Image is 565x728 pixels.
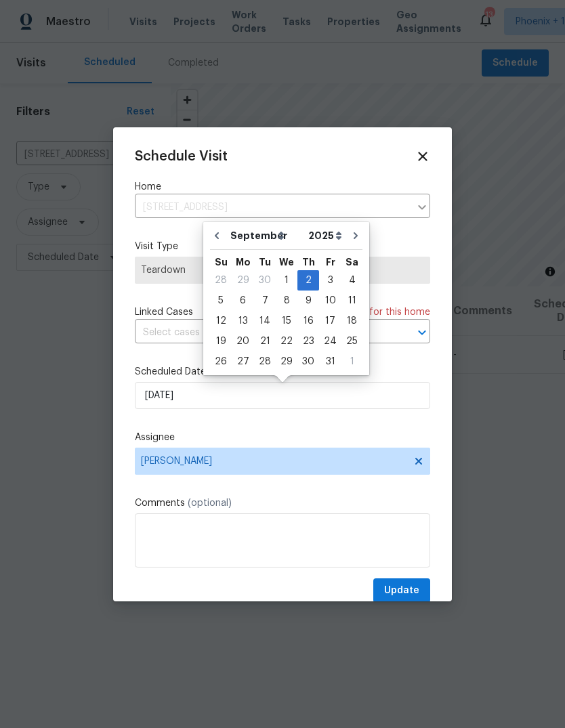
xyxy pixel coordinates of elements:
[210,270,232,291] div: Sun Sep 28 2025
[254,332,276,351] div: 21
[276,331,297,351] div: Wed Oct 22 2025
[232,311,254,331] div: Mon Oct 13 2025
[341,351,362,372] div: Sat Nov 01 2025
[141,456,406,467] span: [PERSON_NAME]
[297,351,319,372] div: Thu Oct 30 2025
[210,332,232,351] div: 19
[210,311,232,331] div: Sun Oct 12 2025
[297,332,319,351] div: 23
[188,498,232,508] span: (optional)
[254,291,276,311] div: Tue Oct 07 2025
[254,291,276,310] div: 7
[341,291,362,311] div: Sat Oct 11 2025
[297,270,319,291] div: Thu Oct 02 2025
[341,312,362,330] div: 18
[210,312,232,330] div: 12
[276,351,297,372] div: Wed Oct 29 2025
[413,323,432,342] button: Open
[210,352,232,371] div: 26
[215,257,228,267] abbr: Sunday
[297,352,319,371] div: 30
[305,226,346,246] select: Year
[319,291,341,311] div: Fri Oct 10 2025
[210,271,232,290] div: 28
[346,222,366,249] button: Go to next month
[254,271,276,290] div: 30
[276,352,297,371] div: 29
[341,352,362,371] div: 1
[232,291,254,311] div: Mon Oct 06 2025
[302,257,315,267] abbr: Thursday
[319,291,341,310] div: 10
[276,291,297,311] div: Wed Oct 08 2025
[232,331,254,351] div: Mon Oct 20 2025
[319,331,341,351] div: Fri Oct 24 2025
[276,270,297,291] div: Wed Oct 01 2025
[319,312,341,330] div: 17
[276,332,297,351] div: 22
[135,365,430,379] label: Scheduled Date
[236,257,251,267] abbr: Monday
[297,291,319,311] div: Thu Oct 09 2025
[319,270,341,291] div: Fri Oct 03 2025
[341,311,362,331] div: Sat Oct 18 2025
[373,578,430,603] button: Update
[341,270,362,291] div: Sat Oct 04 2025
[346,257,358,267] abbr: Saturday
[326,257,335,267] abbr: Friday
[341,271,362,290] div: 4
[319,332,341,351] div: 24
[297,291,319,310] div: 9
[254,331,276,351] div: Tue Oct 21 2025
[232,352,254,371] div: 27
[254,352,276,371] div: 28
[297,271,319,290] div: 2
[135,197,410,218] input: Enter in an address
[384,582,419,599] span: Update
[232,351,254,372] div: Mon Oct 27 2025
[135,150,228,163] span: Schedule Visit
[297,311,319,331] div: Thu Oct 16 2025
[276,291,297,310] div: 8
[207,222,227,249] button: Go to previous month
[135,431,430,444] label: Assignee
[254,270,276,291] div: Tue Sep 30 2025
[297,312,319,330] div: 16
[135,496,430,510] label: Comments
[232,332,254,351] div: 20
[319,311,341,331] div: Fri Oct 17 2025
[232,291,254,310] div: 6
[135,322,392,343] input: Select cases
[135,382,430,409] input: M/D/YYYY
[319,271,341,290] div: 3
[254,312,276,330] div: 14
[232,312,254,330] div: 13
[227,226,305,246] select: Month
[341,332,362,351] div: 25
[210,291,232,311] div: Sun Oct 05 2025
[210,351,232,372] div: Sun Oct 26 2025
[232,271,254,290] div: 29
[232,270,254,291] div: Mon Sep 29 2025
[141,263,424,277] span: Teardown
[210,291,232,310] div: 5
[254,311,276,331] div: Tue Oct 14 2025
[341,331,362,351] div: Sat Oct 25 2025
[297,331,319,351] div: Thu Oct 23 2025
[415,149,430,164] span: Close
[276,271,297,290] div: 1
[259,257,271,267] abbr: Tuesday
[319,352,341,371] div: 31
[319,351,341,372] div: Fri Oct 31 2025
[276,311,297,331] div: Wed Oct 15 2025
[135,240,430,253] label: Visit Type
[276,312,297,330] div: 15
[210,331,232,351] div: Sun Oct 19 2025
[135,180,430,194] label: Home
[341,291,362,310] div: 11
[254,351,276,372] div: Tue Oct 28 2025
[135,305,193,319] span: Linked Cases
[279,257,294,267] abbr: Wednesday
